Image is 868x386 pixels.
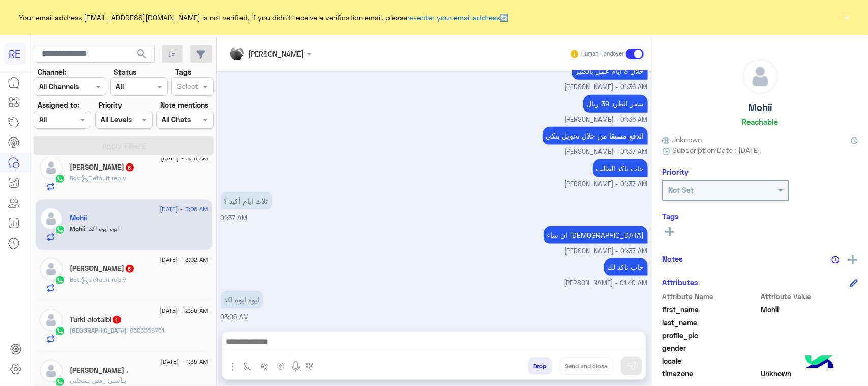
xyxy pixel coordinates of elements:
img: defaultAdmin.png [40,156,63,179]
label: Channel: [38,67,66,77]
h5: Mohii [70,214,87,223]
span: [PERSON_NAME] - 01:37 AM [565,246,648,256]
p: 8/9/2025, 3:06 AM [221,291,263,309]
div: RE [4,43,26,65]
img: notes [831,256,840,264]
button: × [843,12,853,22]
p: 8/9/2025, 1:36 AM [572,62,648,80]
h5: بدر الوصابي [70,163,135,172]
span: [PERSON_NAME] - 01:40 AM [564,279,648,288]
h6: Notes [662,254,683,263]
span: profile_pic [662,330,759,341]
span: [DATE] - 3:02 AM [160,255,208,264]
span: search [136,48,148,60]
button: create order [273,357,290,374]
span: [PERSON_NAME] - 01:37 AM [565,180,648,189]
span: Unknown [662,134,702,145]
span: Bot [70,275,80,283]
div: Select [175,80,198,94]
button: Apply Filters [34,136,214,155]
span: [DATE] - 2:56 AM [160,306,208,315]
span: رفض يسجلني [70,377,110,384]
img: send attachment [227,361,239,373]
label: Note mentions [160,100,208,111]
span: : Default reply [80,174,127,182]
span: Bot [70,174,80,182]
img: defaultAdmin.png [40,360,63,382]
button: Drop [528,357,552,375]
span: Unknown [761,368,858,379]
img: Trigger scenario [260,362,268,370]
span: 8 [126,163,134,172]
img: defaultAdmin.png [743,59,777,94]
button: select flow [240,357,256,374]
img: defaultAdmin.png [40,207,63,230]
span: null [761,343,858,353]
label: Assigned to: [38,100,79,111]
img: WhatsApp [55,174,65,184]
img: add [848,255,857,264]
span: gender [662,343,759,353]
span: [DATE] - 3:16 AM [161,154,208,163]
small: Human Handover [581,50,624,58]
img: send voice note [290,361,302,373]
span: Mohii [70,225,86,232]
span: يـآسـر [110,377,126,384]
span: [DATE] - 3:06 AM [160,205,208,214]
img: WhatsApp [55,225,65,235]
h6: Tags [662,212,858,221]
span: null [761,355,858,366]
span: timezone [662,368,759,379]
h6: Priority [662,167,689,176]
button: search [130,45,155,67]
span: Subscription Date : [DATE] [672,145,760,155]
span: 03:06 AM [221,313,249,321]
img: send message [626,361,637,371]
img: hulul-logo.png [802,345,837,381]
span: 01:37 AM [221,214,248,222]
button: Trigger scenario [256,357,273,374]
span: ايوه ايوه اكد [86,225,119,232]
span: [DATE] - 1:35 AM [161,357,208,366]
img: WhatsApp [55,275,65,285]
p: 8/9/2025, 1:37 AM [544,226,648,244]
p: 8/9/2025, 1:36 AM [583,95,648,113]
span: [PERSON_NAME] - 01:36 AM [565,82,648,92]
button: Send and close [560,357,613,375]
img: make a call [306,363,314,371]
span: Attribute Value [761,291,858,302]
h6: Reachable [742,117,778,126]
span: 6 [126,265,134,273]
h5: Turki alotaibi [70,315,122,324]
img: WhatsApp [55,326,65,336]
img: select flow [244,362,252,370]
span: Your email address [EMAIL_ADDRESS][DOMAIN_NAME] is not verified, if you didn't receive a verifica... [19,12,509,23]
span: 1 [113,316,121,324]
span: last_name [662,317,759,328]
span: [PERSON_NAME] - 01:37 AM [565,147,648,157]
span: [GEOGRAPHIC_DATA] [70,326,127,334]
h5: يـآسـر العتيبـي . [70,366,129,375]
h5: Mohii [748,102,772,114]
img: defaultAdmin.png [40,258,63,281]
span: first_name [662,304,759,315]
p: 8/9/2025, 1:37 AM [543,127,648,145]
span: [PERSON_NAME] - 01:36 AM [565,115,648,125]
h6: Attributes [662,278,698,287]
h5: ابو فهد [70,264,135,273]
label: Status [114,67,136,77]
span: Mohii [761,304,858,315]
img: defaultAdmin.png [40,309,63,332]
a: re-enter your email address [408,13,500,22]
label: Tags [175,67,191,77]
span: : Default reply [80,275,127,283]
span: 0505569761 [127,326,165,334]
span: locale [662,355,759,366]
label: Priority [99,100,122,111]
p: 8/9/2025, 1:37 AM [221,192,272,210]
p: 8/9/2025, 1:40 AM [604,258,648,276]
img: create order [277,362,285,370]
span: Attribute Name [662,291,759,302]
p: 8/9/2025, 1:37 AM [593,159,648,177]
